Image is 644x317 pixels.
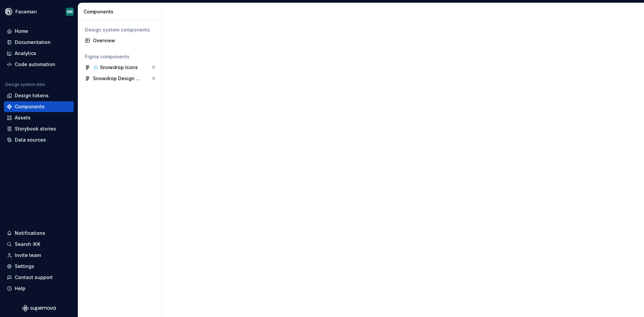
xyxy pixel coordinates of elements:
div: 0 [152,76,155,81]
a: Components [4,101,74,112]
a: Code automation [4,59,74,70]
div: Analytics [15,50,36,57]
div: Design system components [85,27,155,33]
a: Assets [4,112,74,123]
div: Settings [15,263,34,270]
div: Contact support [15,274,53,281]
a: Overview [82,35,158,46]
a: Invite team [4,250,74,261]
div: Help [15,285,25,292]
a: Home [4,26,74,37]
div: Faceman [15,8,37,15]
a: Storybook stories [4,123,74,134]
div: Data sources [15,137,46,143]
div: Assets [15,114,31,121]
div: Notifications [15,230,45,236]
a: Analytics [4,48,74,59]
div: Storybook stories [15,125,56,132]
button: Contact support [4,272,74,283]
img: 87d06435-c97f-426c-aa5d-5eb8acd3d8b3.png [5,8,13,16]
div: Home [15,28,28,35]
div: Documentation [15,39,51,46]
div: Components [84,8,159,15]
div: ❄️ Snowdrop Icons [93,64,138,71]
button: Notifications [4,228,74,239]
div: 0 [152,65,155,70]
svg: Supernova Logo [22,305,56,312]
button: FacemanMR [1,4,76,19]
a: ❄️ Snowdrop Icons0 [82,62,158,73]
div: Code automation [15,61,55,68]
div: Invite team [15,252,41,259]
div: Overview [93,37,155,44]
div: Design system data [5,82,45,87]
a: Documentation [4,37,74,48]
div: MR [67,9,73,14]
div: Search ⌘K [15,241,40,248]
div: Figma components [85,53,155,60]
a: Data sources [4,135,74,145]
button: Help [4,283,74,294]
div: Design tokens [15,92,49,99]
a: Settings [4,261,74,272]
div: Snowdrop Design System 2.0 [93,75,143,82]
div: Components [15,103,45,110]
a: Snowdrop Design System 2.00 [82,73,158,84]
a: Design tokens [4,90,74,101]
button: Search ⌘K [4,239,74,250]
